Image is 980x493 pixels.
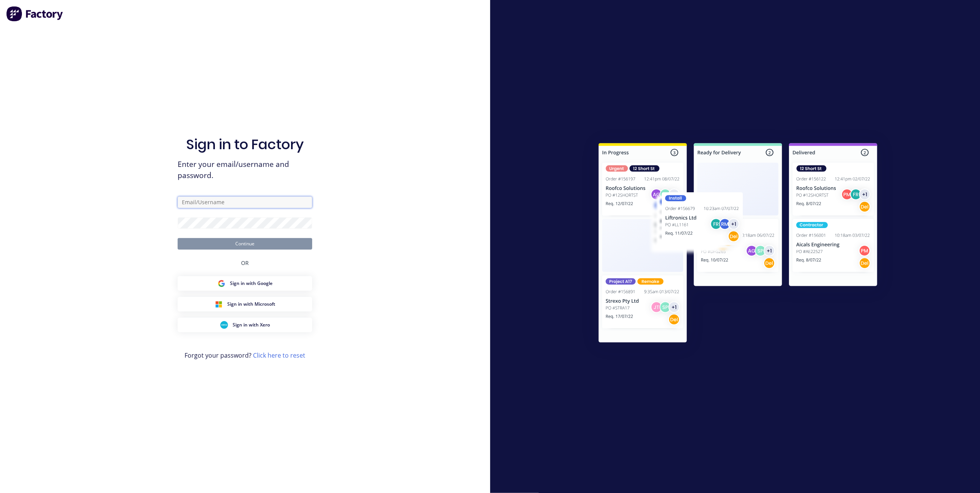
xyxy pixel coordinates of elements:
input: Email/Username [178,197,312,208]
img: Google Sign in [218,280,225,287]
img: Sign in [582,128,894,361]
span: Enter your email/username and password. [178,159,312,181]
button: Xero Sign inSign in with Xero [178,318,312,332]
span: Sign in with Xero [233,321,270,328]
a: Click here to reset [253,351,305,360]
span: Sign in with Google [230,280,273,287]
span: Forgot your password? [185,351,305,360]
button: Microsoft Sign inSign in with Microsoft [178,297,312,311]
h1: Sign in to Factory [186,136,304,153]
button: Google Sign inSign in with Google [178,276,312,291]
img: Microsoft Sign in [215,300,223,308]
div: OR [241,250,249,276]
button: Continue [178,238,312,250]
span: Sign in with Microsoft [227,301,275,308]
img: Xero Sign in [220,321,228,329]
img: Factory [6,6,64,22]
